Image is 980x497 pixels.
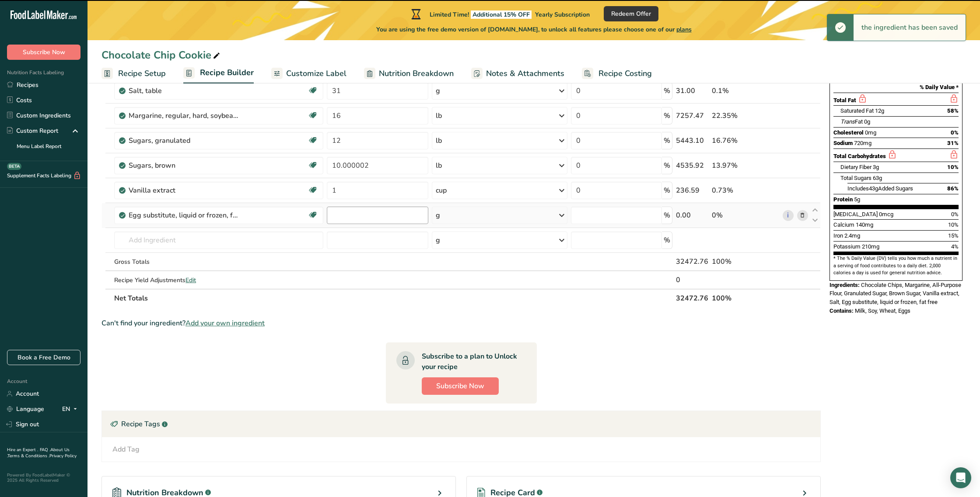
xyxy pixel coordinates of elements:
[947,107,959,114] span: 58%
[854,196,860,203] span: 5g
[676,160,708,171] div: 4535.92
[676,86,708,96] div: 31.00
[376,25,692,34] span: You are using the free demo version of [DOMAIN_NAME], to unlock all features please choose one of...
[712,256,779,267] div: 100%
[840,164,871,170] span: Dietary Fiber
[676,135,708,146] div: 5443.10
[712,110,779,121] div: 22.35%
[833,129,864,136] span: Cholesterol
[710,289,780,307] th: 100%
[436,160,442,171] div: lb
[611,9,651,18] span: Redeem Offer
[422,377,499,395] button: Subscribe Now
[114,257,323,266] div: Gross Totals
[471,64,564,83] a: Notes & Attachments
[951,129,959,136] span: 0%
[129,86,238,96] div: Salt, table
[947,164,959,170] span: 10%
[712,86,779,96] div: 0.1%
[114,231,323,249] input: Add Ingredient
[436,86,440,96] div: g
[833,232,843,239] span: Iron
[862,243,879,250] span: 210mg
[676,25,692,34] span: plans
[833,243,861,250] span: Potassium
[674,289,710,307] th: 32472.76
[118,68,166,79] span: Recipe Setup
[833,211,878,217] span: [MEDICAL_DATA]
[840,107,874,114] span: Saturated Fat
[7,401,44,417] a: Language
[840,118,863,125] span: Fat
[185,318,265,328] span: Add your own ingredient
[200,67,254,79] span: Recipe Builder
[436,185,447,196] div: cup
[847,185,913,192] span: Includes Added Sugars
[7,350,80,365] a: Book a Free Demo
[833,255,959,276] section: * The % Daily Value (DV) tells you how much a nutrient in a serving of food contributes to a dail...
[102,411,820,437] div: Recipe Tags
[129,135,238,146] div: Sugars, granulated
[7,126,58,135] div: Custom Report
[833,153,886,159] span: Total Carbohydrates
[854,14,966,41] div: the ingredient has been saved
[951,211,959,217] span: 0%
[271,64,346,83] a: Customize Label
[185,276,196,284] span: Edit
[436,110,442,121] div: lb
[101,64,166,83] a: Recipe Setup
[129,185,238,196] div: Vanilla extract
[948,232,959,239] span: 15%
[865,129,876,136] span: 0mg
[409,9,590,19] div: Limited Time!
[112,444,140,455] div: Add Tag
[486,68,564,79] span: Notes & Attachments
[364,64,454,83] a: Nutrition Breakdown
[844,232,860,239] span: 2.4mg
[676,210,708,221] div: 0.00
[676,110,708,121] div: 7257.47
[676,275,708,285] div: 0
[604,6,658,21] button: Redeem Offer
[951,243,959,250] span: 4%
[129,210,238,221] div: Egg substitute, liquid or frozen, fat free
[112,289,674,307] th: Net Totals
[948,221,959,228] span: 10%
[7,453,49,459] a: Terms & Conditions .
[582,64,652,83] a: Recipe Costing
[471,10,532,19] span: Additional 15% OFF
[101,47,222,63] div: Chocolate Chip Cookie
[833,97,856,104] span: Total Fat
[873,175,882,181] span: 63g
[712,210,779,221] div: 0%
[833,196,853,203] span: Protein
[101,318,821,328] div: Can't find your ingredient?
[676,185,708,196] div: 236.59
[286,68,346,79] span: Customize Label
[833,140,853,146] span: Sodium
[712,160,779,171] div: 13.97%
[873,164,879,170] span: 3g
[833,221,854,228] span: Calcium
[856,221,873,228] span: 140mg
[23,48,65,57] span: Subscribe Now
[129,110,238,121] div: Margarine, regular, hard, soybean (hydrogenated)
[7,473,80,483] div: Powered By FoodLabelMaker © 2025 All Rights Reserved
[676,256,708,267] div: 32472.76
[49,453,77,459] a: Privacy Policy
[422,351,519,372] div: Subscribe to a plan to Unlock your recipe
[7,447,38,453] a: Hire an Expert .
[855,307,910,314] span: Milk, Soy, Wheat, Eggs
[879,211,893,217] span: 0mcg
[947,185,959,192] span: 86%
[840,175,871,181] span: Total Sugars
[869,185,878,192] span: 43g
[436,381,484,391] span: Subscribe Now
[840,118,855,125] i: Trans
[829,307,854,314] span: Contains:
[7,447,70,459] a: About Us .
[62,404,80,414] div: EN
[436,135,442,146] div: lb
[950,467,971,488] div: Open Intercom Messenger
[829,282,961,305] span: Chocolate Chips, Margarine, All-Purpose Flour, Granulated Sugar, Brown Sugar, Vanilla extract, Sa...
